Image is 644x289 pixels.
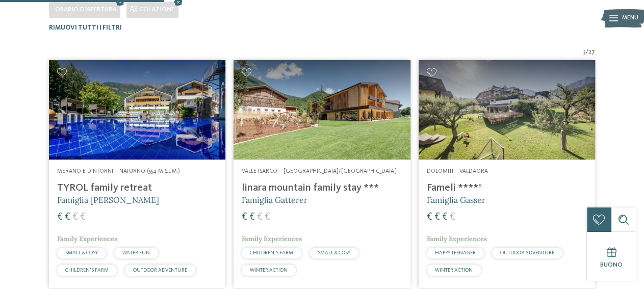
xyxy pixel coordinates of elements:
span: € [72,212,78,222]
span: Valle Isarco – [GEOGRAPHIC_DATA]/[GEOGRAPHIC_DATA] [242,168,396,174]
span: Merano e dintorni – Naturno (554 m s.l.m.) [57,168,180,174]
span: WINTER ACTION [435,268,473,273]
span: Family Experiences [57,234,117,243]
h4: linara mountain family stay *** [242,182,402,194]
span: Colazione [139,6,174,13]
span: HAPPY TEENAGER [435,250,476,255]
span: OUTDOOR ADVENTURE [500,250,554,255]
span: € [65,212,70,222]
span: € [434,212,440,222]
span: Famiglia Gatterer [242,195,307,205]
span: € [265,212,270,222]
span: € [249,212,255,222]
span: € [427,212,432,222]
span: € [57,212,63,222]
span: Rimuovi tutti i filtri [49,24,122,31]
span: CHILDREN’S FARM [65,268,109,273]
span: OUTDOOR ADVENTURE [133,268,187,273]
h4: TYROL family retreat [57,182,217,194]
span: SMALL & COSY [65,250,98,255]
span: € [242,212,247,222]
span: Dolomiti – Valdaora [427,168,488,174]
a: Cercate un hotel per famiglie? Qui troverete solo i migliori! Merano e dintorni – Naturno (554 m ... [49,60,225,287]
img: Cercate un hotel per famiglie? Qui troverete solo i migliori! [419,60,595,160]
span: € [442,212,448,222]
span: CHILDREN’S FARM [250,250,293,255]
span: Family Experiences [427,234,487,243]
span: € [257,212,263,222]
a: Cercate un hotel per famiglie? Qui troverete solo i migliori! Dolomiti – Valdaora Fameli ****ˢ Fa... [419,60,595,287]
span: Orario d'apertura [55,6,116,13]
span: WINTER ACTION [250,268,288,273]
span: WATER FUN [122,250,150,255]
span: Famiglia [PERSON_NAME] [57,195,159,205]
img: Familien Wellness Residence Tyrol **** [49,60,225,160]
span: 5 [583,48,586,57]
img: Cercate un hotel per famiglie? Qui troverete solo i migliori! [234,60,410,160]
span: Famiglia Gasser [427,195,485,205]
a: Buono [587,232,636,281]
span: € [450,212,455,222]
span: / [586,48,588,57]
a: Cercate un hotel per famiglie? Qui troverete solo i migliori! Valle Isarco – [GEOGRAPHIC_DATA]/[G... [234,60,410,287]
span: SMALL & COSY [318,250,350,255]
span: Family Experiences [242,234,302,243]
span: 27 [588,48,595,57]
span: € [80,212,86,222]
span: Buono [600,261,623,268]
